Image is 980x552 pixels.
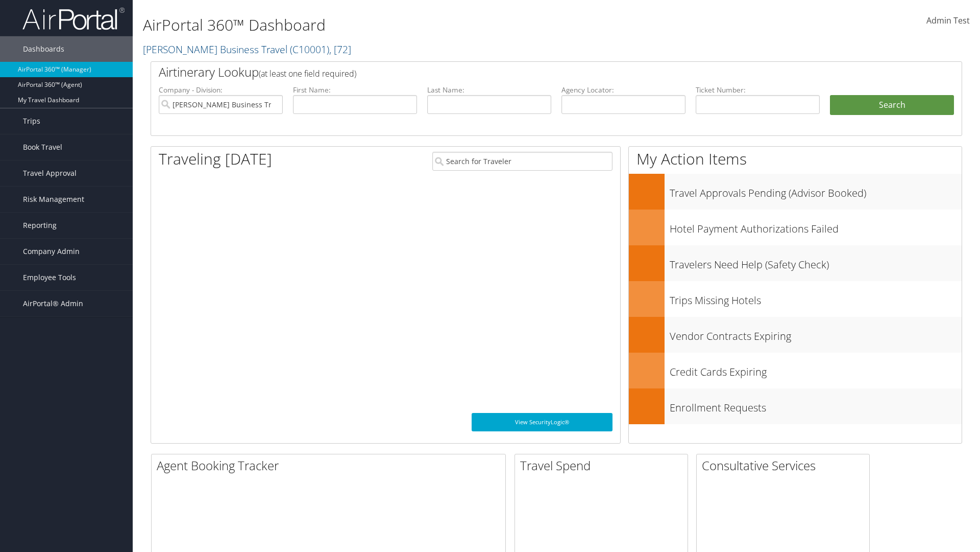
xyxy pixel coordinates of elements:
label: Last Name: [427,85,551,95]
span: Reporting [23,213,57,238]
a: Vendor Contracts Expiring [629,317,962,353]
span: Company Admin [23,239,80,264]
a: Travel Approvals Pending (Advisor Booked) [629,174,962,210]
span: ( C10001 ) [290,42,329,56]
a: [PERSON_NAME] Business Travel [143,42,351,56]
h3: Travel Approvals Pending (Advisor Booked) [670,181,962,200]
a: Travelers Need Help (Safety Check) [629,245,962,281]
h3: Vendor Contracts Expiring [670,324,962,343]
h2: Consultative Services [702,457,869,474]
span: Travel Approval [23,160,77,186]
a: Admin Test [926,5,970,37]
a: Enrollment Requests [629,388,962,424]
span: AirPortal® Admin [23,291,83,316]
label: Agency Locator: [561,85,685,95]
span: (at least one field required) [259,68,356,79]
img: airportal-logo.png [22,7,125,31]
h1: My Action Items [629,148,962,170]
span: Employee Tools [23,265,76,290]
a: Credit Cards Expiring [629,353,962,388]
a: Trips Missing Hotels [629,281,962,317]
a: Hotel Payment Authorizations Failed [629,210,962,245]
span: Trips [23,108,40,134]
h2: Airtinerary Lookup [159,63,887,81]
h3: Travelers Need Help (Safety Check) [670,252,962,272]
h1: AirPortal 360™ Dashboard [143,14,694,36]
h1: Traveling [DATE] [159,148,272,170]
span: Book Travel [23,134,62,160]
h3: Credit Cards Expiring [670,360,962,379]
a: View SecurityLogic® [472,413,612,431]
h3: Trips Missing Hotels [670,288,962,308]
button: Search [830,95,954,116]
span: Risk Management [23,187,84,212]
h2: Travel Spend [520,457,688,474]
span: , [ 72 ] [329,42,351,56]
h2: Agent Booking Tracker [157,457,505,474]
input: Search for Traveler [432,152,612,171]
label: First Name: [293,85,417,95]
h3: Enrollment Requests [670,396,962,415]
span: Admin Test [926,15,970,26]
h3: Hotel Payment Authorizations Failed [670,217,962,236]
label: Company - Division: [159,85,283,95]
span: Dashboards [23,36,64,62]
label: Ticket Number: [696,85,820,95]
